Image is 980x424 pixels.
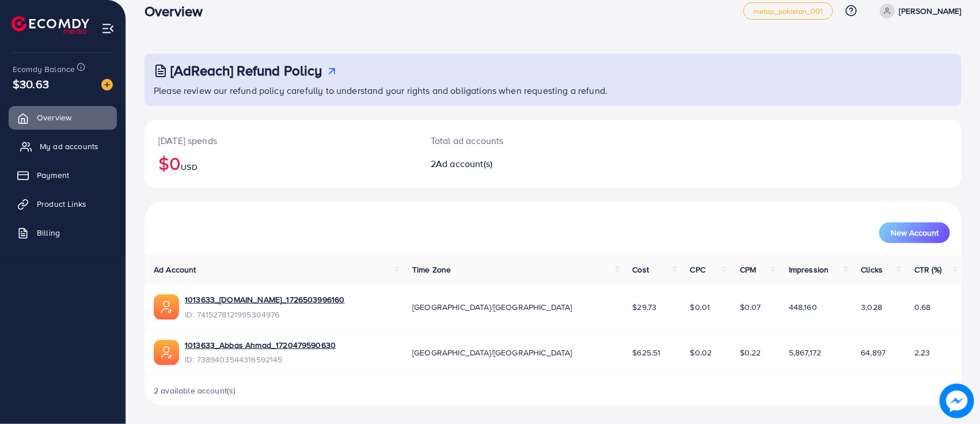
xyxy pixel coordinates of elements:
span: Clicks [861,264,883,275]
a: metap_pakistan_001 [743,2,833,20]
span: Impression [789,264,829,275]
img: image [940,384,974,418]
a: My ad accounts [9,135,117,158]
span: Payment [37,169,69,181]
span: Product Links [37,198,86,210]
span: Time Zone [412,264,451,275]
span: 2.23 [914,347,930,358]
span: 5,867,172 [789,347,821,358]
img: logo [12,16,89,34]
span: Billing [37,227,60,238]
span: 0.68 [914,301,931,313]
img: image [101,79,113,90]
a: Billing [9,221,117,244]
span: 2 available account(s) [154,385,236,396]
img: ic-ads-acc.e4c84228.svg [154,340,179,365]
span: 3,028 [861,301,883,313]
span: CTR (%) [914,264,941,275]
p: Total ad accounts [431,134,607,147]
h2: 2 [431,158,607,169]
span: 448,160 [789,301,817,313]
span: USD [181,161,197,173]
h3: Overview [145,3,212,20]
span: $0.01 [690,301,711,313]
span: [GEOGRAPHIC_DATA]/[GEOGRAPHIC_DATA] [412,347,572,358]
span: Overview [37,112,71,123]
img: ic-ads-acc.e4c84228.svg [154,294,179,320]
p: Please review our refund policy carefully to understand your rights and obligations when requesti... [154,84,955,97]
span: $625.51 [633,347,661,358]
a: 1013633_[DOMAIN_NAME]_1726503996160 [185,294,345,305]
button: New Account [879,222,950,243]
span: $0.22 [740,347,761,358]
span: [GEOGRAPHIC_DATA]/[GEOGRAPHIC_DATA] [412,301,572,313]
span: ID: 7389403544316592145 [185,354,336,365]
p: [PERSON_NAME] [899,4,962,18]
span: 64,897 [861,347,886,358]
span: CPM [740,264,756,275]
h3: [AdReach] Refund Policy [170,62,322,79]
span: New Account [891,229,939,237]
span: Ad account(s) [436,157,492,170]
a: 1013633_Abbas Ahmad_1720479590630 [185,339,336,351]
span: $29.73 [633,301,657,313]
span: $0.07 [740,301,761,313]
a: Product Links [9,192,117,215]
a: [PERSON_NAME] [875,3,962,18]
img: menu [101,22,115,35]
a: Overview [9,106,117,129]
span: $0.02 [690,347,712,358]
span: Ecomdy Balance [13,63,75,75]
h2: $0 [158,152,403,174]
span: Ad Account [154,264,196,275]
a: Payment [9,164,117,187]
span: ID: 7415278121995304976 [185,309,345,320]
span: Cost [633,264,649,275]
span: $30.63 [13,75,49,92]
span: CPC [690,264,705,275]
p: [DATE] spends [158,134,403,147]
span: metap_pakistan_001 [753,7,823,15]
span: My ad accounts [40,141,98,152]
